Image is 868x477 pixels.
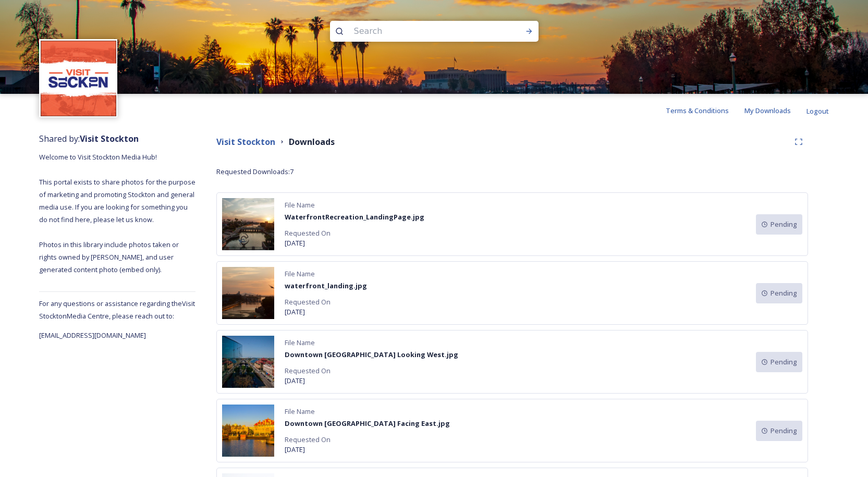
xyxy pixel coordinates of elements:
span: File Name [285,407,450,417]
span: File Name [285,200,424,210]
a: My Downloads [744,104,806,117]
span: File Name [285,338,458,348]
strong: Visit Stockton [216,136,275,148]
strong: Visit Stockton [80,133,139,144]
span: Logout [806,106,829,116]
img: waterfront_landing.jpg [222,267,274,319]
span: Requested On [285,366,458,376]
a: Terms & Conditions [666,104,744,117]
span: [EMAIL_ADDRESS][DOMAIN_NAME] [39,331,146,340]
span: [DATE] [285,445,450,455]
span: Requested On [285,435,450,445]
span: [DATE] [285,238,424,248]
span: For any questions or assistance regarding the Visit Stockton Media Centre, please reach out to: [39,299,195,321]
strong: Downloads [289,136,335,148]
button: Pending [756,214,802,235]
input: Search [349,20,492,43]
strong: WaterfrontRecreation_LandingPage.jpg [285,212,424,222]
img: unnamed.jpeg [41,41,116,116]
button: Pending [756,283,802,303]
button: Pending [756,352,802,372]
strong: Downtown [GEOGRAPHIC_DATA] Facing East.jpg [285,419,450,428]
strong: Downtown [GEOGRAPHIC_DATA] Looking West.jpg [285,350,458,359]
span: My Downloads [744,106,791,115]
span: Requested Downloads: 7 [216,167,294,177]
span: [DATE] [285,307,367,317]
span: Requested On [285,228,424,238]
img: Downtown%2520Stockton%2520Looking%2520West.jpg [222,336,274,388]
span: Terms & Conditions [666,106,729,115]
strong: waterfront_landing.jpg [285,281,367,290]
img: WaterfrontRecreation_LandingPage.jpg [222,198,274,250]
span: Requested On [285,297,367,307]
span: [DATE] [285,376,458,386]
button: Pending [756,421,802,441]
span: Shared by: [39,133,139,144]
span: Welcome to Visit Stockton Media Hub! This portal exists to share photos for the purpose of market... [39,152,197,274]
span: File Name [285,269,367,279]
img: Downtown%2520Stockton%2520Waterfront%2520Facing%2520East.jpg [222,405,274,457]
